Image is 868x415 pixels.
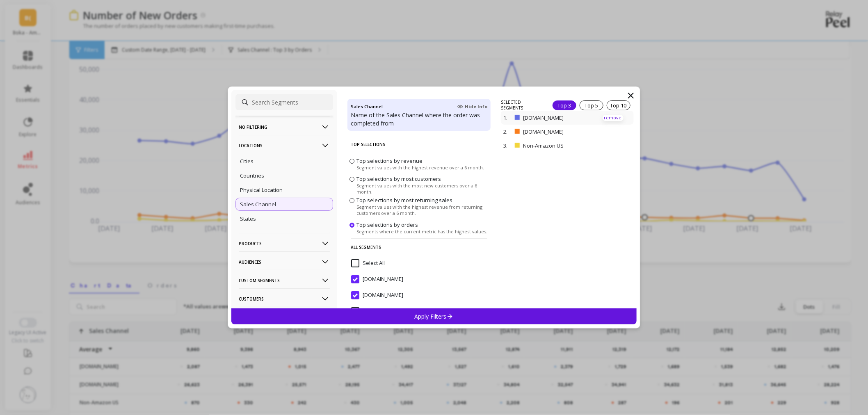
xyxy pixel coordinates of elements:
[356,204,489,216] span: Segment values with the highest revenue from returning customers over a 6 month.
[523,128,597,135] p: [DOMAIN_NAME]
[351,111,487,128] p: Name of the Sales Channel where the order was completed from
[351,136,487,153] p: Top Selections
[356,164,484,171] span: Segment values with the highest revenue over a 6 month.
[239,116,330,137] p: No filtering
[240,201,276,208] p: Sales Channel
[239,251,330,272] p: Audiences
[240,172,264,179] p: Countries
[239,233,330,254] p: Products
[603,115,624,121] p: remove
[501,99,542,111] p: SELECTED SEGMENTS
[240,157,254,165] p: Cities
[239,135,330,156] p: Locations
[351,291,403,299] span: Amazon.com
[240,215,256,222] p: States
[503,142,512,149] p: 3.
[351,259,385,267] span: Select All
[580,100,603,110] div: Top 5
[239,288,330,309] p: Customers
[240,186,283,194] p: Physical Location
[356,221,418,228] span: Top selections by orders
[351,307,403,315] span: Amazon.com.br
[351,238,487,256] p: All Segments
[356,228,487,235] span: Segments where the current metric has the highest values.
[503,114,512,121] p: 1.
[356,175,441,182] span: Top selections by most customers
[415,312,454,320] p: Apply Filters
[235,94,333,110] input: Search Segments
[457,103,487,110] span: Hide Info
[239,270,330,291] p: Custom Segments
[523,114,597,121] p: [DOMAIN_NAME]
[239,307,330,328] p: Orders
[523,142,597,149] p: Non-Amazon US
[356,196,452,204] span: Top selections by most returning sales
[356,157,423,164] span: Top selections by revenue
[351,275,403,283] span: Amazon.ca
[351,102,383,111] h4: Sales Channel
[607,100,630,110] div: Top 10
[356,182,489,195] span: Segment values with the most new customers over a 6 month.
[553,100,576,110] div: Top 3
[503,128,512,135] p: 2.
